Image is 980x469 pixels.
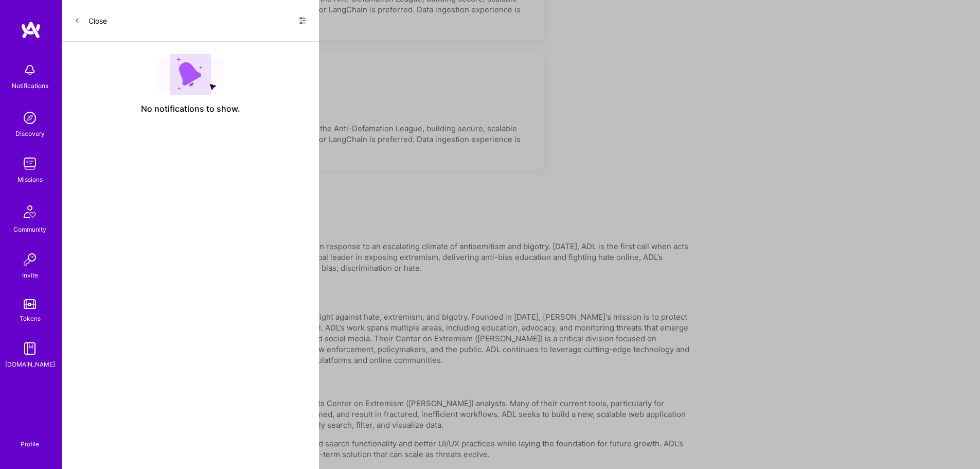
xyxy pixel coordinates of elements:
[20,60,40,80] img: bell
[20,153,40,174] img: teamwork
[21,439,39,448] div: Profile
[20,313,41,324] div: Tokens
[13,224,46,235] div: Community
[22,270,38,281] div: Invite
[20,108,40,128] img: discovery
[21,21,41,39] img: logo
[17,174,43,185] div: Missions
[15,128,45,139] div: Discovery
[156,54,224,95] img: empty
[17,199,42,224] img: Community
[5,359,55,370] div: [DOMAIN_NAME]
[20,338,40,359] img: guide book
[24,299,36,309] img: tokens
[12,80,48,91] div: Notifications
[20,249,40,270] img: Invite
[74,12,107,29] button: Close
[141,103,240,114] span: No notifications to show.
[17,428,43,448] a: Profile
